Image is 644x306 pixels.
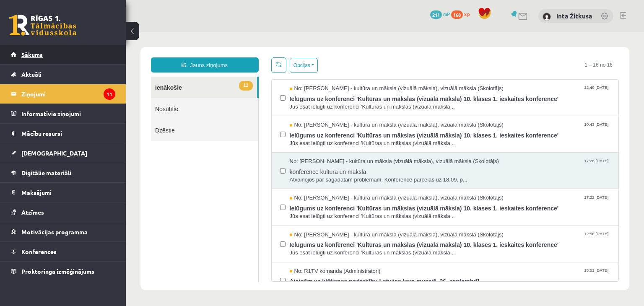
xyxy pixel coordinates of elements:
[164,217,485,225] span: Jūs esat ielūgti uz konferenci 'Kultūras un mākslas (vizuālā māksla...
[430,10,442,19] span: 211
[21,149,87,157] span: [DEMOGRAPHIC_DATA]
[21,130,62,137] span: Mācību resursi
[164,144,485,152] span: Atvainojos par sagādātām problēmām. Konference pārceļas uz 18.09. p...
[164,133,485,144] span: konference kultūrā un mākslā
[21,104,115,123] legend: Informatīvie ziņojumi
[164,235,485,261] a: No: R1TV komanda (Administratori) 15:51 [DATE] Aicinām uz klātienes nodarbību Latvijas kara muzej...
[9,15,76,36] a: Rīgas 1. Tālmācības vidusskola
[11,45,115,64] a: Sākums
[25,87,132,109] a: Dzēstie
[164,162,378,170] span: No: [PERSON_NAME] - kultūra un māksla (vizuālā māksla), vizuālā māksla (Skolotājs)
[164,243,485,253] span: Aicinām uz klātienes nodarbību Latvijas kara muzejā, 26. septembrī!
[164,89,485,115] a: No: [PERSON_NAME] - kultūra un māksla (vizuālā māksla), vizuālā māksla (Skolotājs) 10:43 [DATE] I...
[25,25,133,40] a: Jauns ziņojums
[21,228,88,236] span: Motivācijas programma
[164,199,485,225] a: No: [PERSON_NAME] - kultūra un māksla (vizuālā māksla), vizuālā māksla (Skolotājs) 12:56 [DATE] I...
[164,170,485,180] span: Ielūgums uz konferenci 'Kultūras un mākslas (vizuālā māksla) 10. klases 1. ieskaites konference'
[11,143,115,163] a: [DEMOGRAPHIC_DATA]
[164,89,378,97] span: No: [PERSON_NAME] - kultūra un māksla (vizuālā māksla), vizuālā māksla (Skolotājs)
[164,125,485,151] a: No: [PERSON_NAME] - kultūra un māksla (vizuālā māksla), vizuālā māksla (Skolotājs) 17:28 [DATE] k...
[11,183,115,202] a: Maksājumi
[11,104,115,123] a: Informatīvie ziņojumi
[457,235,484,241] span: 15:51 [DATE]
[164,26,192,41] button: Opcijas
[164,162,485,188] a: No: [PERSON_NAME] - kultūra un māksla (vizuālā māksla), vizuālā māksla (Skolotājs) 17:22 [DATE] I...
[164,125,373,133] span: No: [PERSON_NAME] - kultūra un māksla (vizuālā māksla), vizuālā māksla (Skolotājs)
[113,49,127,58] span: 11
[104,88,115,100] i: 11
[451,10,474,17] a: 168 xp
[21,169,71,176] span: Digitālie materiāli
[464,10,470,17] span: xp
[25,44,131,66] a: 11Ienākošie
[164,206,485,217] span: Ielūgums uz konferenci 'Kultūras un mākslas (vizuālā māksla) 10. klases 1. ieskaites konference'
[21,248,57,255] span: Konferences
[457,162,484,168] span: 17:22 [DATE]
[11,202,115,222] a: Atzīmes
[21,70,42,78] span: Aktuāli
[430,10,450,17] a: 211 mP
[457,199,484,205] span: 12:56 [DATE]
[443,10,450,17] span: mP
[164,97,485,107] span: Ielūgums uz konferenci 'Kultūras un mākslas (vizuālā māksla) 10. klases 1. ieskaites konference'
[11,242,115,261] a: Konferences
[164,107,485,115] span: Jūs esat ielūgti uz konferenci 'Kultūras un mākslas (vizuālā māksla...
[543,13,551,21] img: Inta Žitkusa
[11,84,115,104] a: Ziņojumi11
[11,124,115,143] a: Mācību resursi
[164,180,485,188] span: Jūs esat ielūgti uz konferenci 'Kultūras un mākslas (vizuālā māksla...
[11,222,115,241] a: Motivācijas programma
[21,84,115,104] legend: Ziņojumi
[11,163,115,182] a: Digitālie materiāli
[452,25,493,40] span: 1 – 16 no 16
[11,262,115,281] a: Proktoringa izmēģinājums
[164,235,255,243] span: No: R1TV komanda (Administratori)
[451,10,463,19] span: 168
[164,52,378,60] span: No: [PERSON_NAME] - kultūra un māksla (vizuālā māksla), vizuālā māksla (Skolotājs)
[21,267,94,275] span: Proktoringa izmēģinājums
[21,208,44,216] span: Atzīmes
[21,183,115,202] legend: Maksājumi
[25,66,132,87] a: Nosūtītie
[457,52,484,59] span: 12:49 [DATE]
[11,65,115,84] a: Aktuāli
[457,125,484,132] span: 17:28 [DATE]
[164,71,485,79] span: Jūs esat ielūgti uz konferenci 'Kultūras un mākslas (vizuālā māksla...
[164,199,378,207] span: No: [PERSON_NAME] - kultūra un māksla (vizuālā māksla), vizuālā māksla (Skolotājs)
[21,51,43,58] span: Sākums
[556,12,592,20] a: Inta Žitkusa
[164,52,485,78] a: No: [PERSON_NAME] - kultūra un māksla (vizuālā māksla), vizuālā māksla (Skolotājs) 12:49 [DATE] I...
[457,89,484,95] span: 10:43 [DATE]
[164,60,485,71] span: Ielūgums uz konferenci 'Kultūras un mākslas (vizuālā māksla) 10. klases 1. ieskaites konference'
